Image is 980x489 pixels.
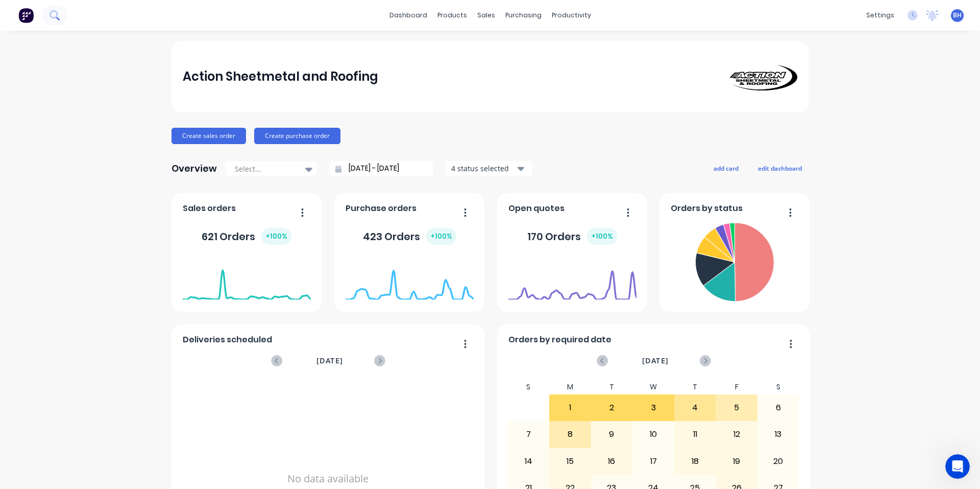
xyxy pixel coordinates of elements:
[346,202,416,215] span: Purchase orders
[674,380,716,394] div: T
[591,380,633,394] div: T
[633,395,674,421] div: 3
[550,449,591,474] div: 15
[384,8,432,23] a: dashboard
[171,158,217,179] div: Overview
[550,422,591,447] div: 8
[592,422,632,447] div: 9
[183,202,236,215] span: Sales orders
[547,8,596,23] div: productivity
[508,202,565,215] span: Open quotes
[642,355,669,366] span: [DATE]
[861,8,899,23] div: settings
[633,449,674,474] div: 17
[472,8,500,23] div: sales
[758,422,799,447] div: 13
[758,449,799,474] div: 20
[587,228,617,245] div: + 100 %
[592,449,632,474] div: 16
[716,380,757,394] div: F
[527,228,617,245] div: 170 Orders
[261,228,291,245] div: + 100 %
[675,422,716,447] div: 11
[953,11,962,20] span: BH
[726,63,797,90] img: Action Sheetmetal and Roofing
[363,228,456,245] div: 423 Orders
[675,449,716,474] div: 18
[432,8,472,23] div: products
[716,449,757,474] div: 19
[707,161,745,175] button: add card
[316,355,343,366] span: [DATE]
[716,422,757,447] div: 12
[549,380,591,394] div: M
[426,228,456,245] div: + 100 %
[171,128,246,144] button: Create sales order
[254,128,340,144] button: Create purchase order
[550,395,591,421] div: 1
[751,161,808,175] button: edit dashboard
[633,422,674,447] div: 10
[671,202,743,215] span: Orders by status
[508,380,550,394] div: S
[508,422,549,447] div: 7
[18,8,34,23] img: Factory
[632,380,674,394] div: W
[446,161,532,176] button: 4 status selected
[183,334,272,346] span: Deliveries scheduled
[451,163,516,174] div: 4 status selected
[202,228,291,245] div: 621 Orders
[592,395,632,421] div: 2
[758,395,799,421] div: 6
[183,66,378,87] div: Action Sheetmetal and Roofing
[675,395,716,421] div: 4
[500,8,547,23] div: purchasing
[508,449,549,474] div: 14
[716,395,757,421] div: 5
[757,380,799,394] div: S
[945,454,970,479] iframe: Intercom live chat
